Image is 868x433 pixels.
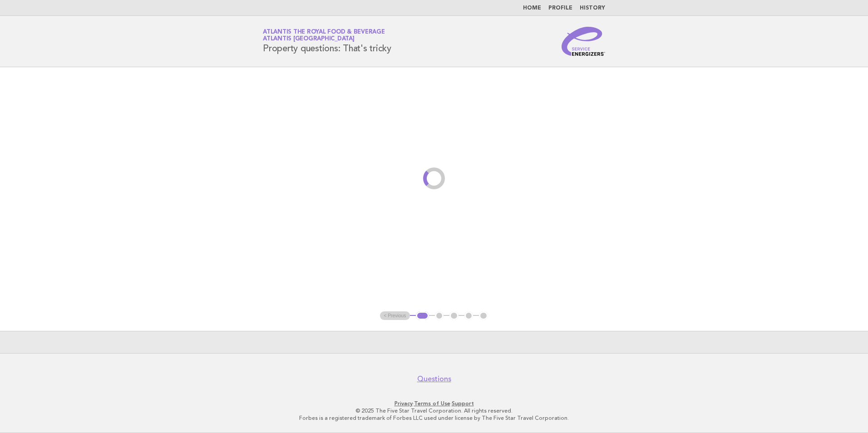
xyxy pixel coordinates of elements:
img: Service Energizers [562,27,605,56]
p: © 2025 The Five Star Travel Corporation. All rights reserved. [156,407,712,414]
p: · · [156,400,712,407]
a: Profile [548,5,572,11]
h1: Property questions: That's tricky [263,30,391,53]
a: Support [452,400,474,407]
a: Atlantis the Royal Food & BeverageAtlantis [GEOGRAPHIC_DATA] [263,29,385,42]
a: Questions [417,374,451,384]
a: Terms of Use [414,400,450,407]
a: History [580,5,605,11]
p: Forbes is a registered trademark of Forbes LLC used under license by The Five Star Travel Corpora... [156,414,712,422]
a: Privacy [395,400,413,407]
a: Home [523,5,541,11]
span: Atlantis [GEOGRAPHIC_DATA] [263,36,355,42]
